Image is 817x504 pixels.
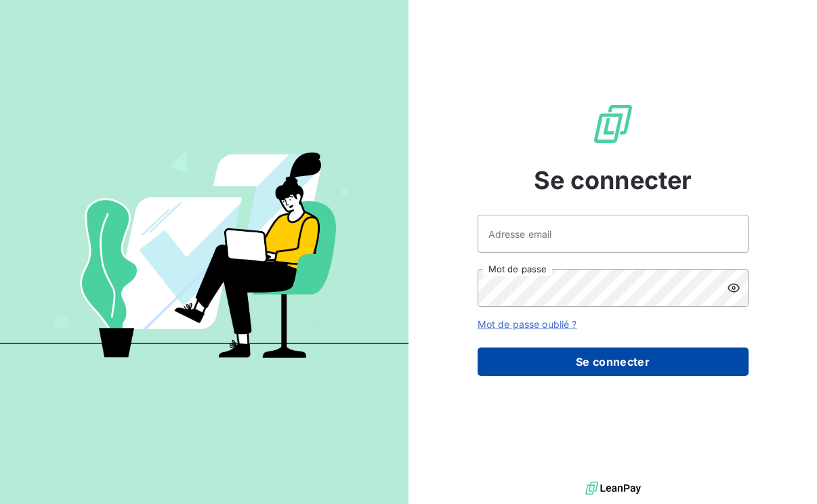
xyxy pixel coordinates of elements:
span: Se connecter [534,162,692,198]
a: Mot de passe oublié ? [478,318,577,330]
button: Se connecter [478,348,749,376]
img: logo [585,478,641,499]
input: placeholder [478,215,749,253]
img: Logo LeanPay [591,102,635,146]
